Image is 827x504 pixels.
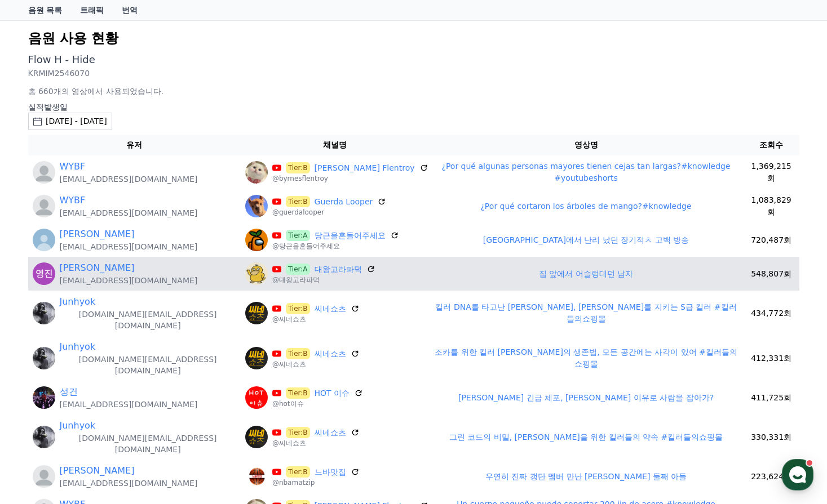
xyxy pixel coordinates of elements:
a: HOT 이슈 [315,387,350,399]
p: [EMAIL_ADDRESS][DOMAIN_NAME] [60,241,198,252]
a: [PERSON_NAME] [60,464,135,478]
p: [DOMAIN_NAME][EMAIL_ADDRESS][DOMAIN_NAME] [60,432,236,455]
img: 대왕고라파덕 [245,262,268,285]
p: @byrnesflentroy [272,174,428,183]
img: 씨네쇼츠 [245,302,268,324]
p: @씨네쇼츠 [272,439,360,448]
img: http://img1.kakaocdn.net/thumb/R640x640.q70/?fname=http://t1.kakaocdn.net/account_images/default_... [33,229,55,251]
a: 우연히 진짜 갱단 멤버 만난 [PERSON_NAME] 둘째 아들 [485,472,687,481]
img: 느바맛집 [245,465,268,488]
a: 씨네쇼츠 [315,348,346,360]
a: [GEOGRAPHIC_DATA]에서 난리 났던 장기적ㅊ 고백 방송 [483,235,689,244]
span: Tier:B [286,162,310,173]
img: HOT 이슈 [245,386,268,409]
p: @nbamatzip [272,478,360,487]
img: profile_blank.webp [33,465,55,488]
td: 412,331회 [744,336,799,381]
img: Byrnes Flentroy [245,161,268,184]
img: http://k.kakaocdn.net/dn/QdNCG/btsF3DKy24N/9rKv6ZT6x4G035KsHbO9ok/img_640x640.jpg [33,386,55,409]
a: 당근을흔들어주세요 [315,230,386,242]
th: 유저 [28,135,241,155]
td: 1,083,829회 [744,189,799,223]
a: 홈 [3,357,74,385]
th: 영상명 [428,135,743,155]
span: Tier:B [286,427,310,438]
div: [DATE] - [DATE] [46,115,107,127]
a: WYBF [60,194,86,207]
img: 당근을흔들어주세요 [245,229,268,251]
p: [DOMAIN_NAME][EMAIL_ADDRESS][DOMAIN_NAME] [60,309,236,331]
th: 채널명 [241,135,428,155]
p: Flow H - Hide [28,52,799,68]
a: [PERSON_NAME] [60,228,135,241]
img: https://cdn.creward.net/profile/user/profile_blank.webp [33,161,55,184]
span: Tier:A [286,264,310,275]
p: [DOMAIN_NAME][EMAIL_ADDRESS][DOMAIN_NAME] [60,354,236,376]
span: 대화 [103,374,117,383]
td: 434,772회 [744,291,799,336]
span: 홈 [36,374,42,383]
span: 설정 [174,374,188,383]
td: 548,807회 [744,257,799,291]
th: 조회수 [744,135,799,155]
a: 대왕고라파덕 [315,264,362,275]
a: WYBF [60,160,86,173]
p: @씨네쇼츠 [272,360,360,369]
a: [PERSON_NAME] Flentroy [315,162,415,174]
img: Guerda Looper [245,195,268,217]
a: Guerda Looper [315,196,373,208]
span: Tier:A [286,230,310,241]
img: https://lh3.googleusercontent.com/a/ACg8ocI0AyEd3ICoJsbDEJZqcgs6w8vBAM-f049ll42OoVLE_eX7Khmg=s96-c [33,426,55,448]
img: 씨네쇼츠 [245,426,268,448]
td: 223,624회 [744,460,799,493]
span: Tier:B [286,466,310,478]
span: Tier:B [286,303,310,314]
a: 씨네쇼츠 [315,303,346,315]
span: Tier:B [286,348,310,359]
p: [EMAIL_ADDRESS][DOMAIN_NAME] [60,399,198,410]
p: 실적발생일 [28,101,799,113]
img: https://lh3.googleusercontent.com/a/ACg8ocI0AyEd3ICoJsbDEJZqcgs6w8vBAM-f049ll42OoVLE_eX7Khmg=s96-c [33,347,55,369]
p: KRMIM2546070 [28,68,799,79]
p: @당근을흔들어주세요 [272,242,399,251]
p: @hot이슈 [272,399,363,408]
td: 411,725회 [744,381,799,414]
a: 조카를 위한 킬러 [PERSON_NAME]의 생존법, 모든 공간에는 사각이 있어 #킬러들의쇼핑몰 [435,347,737,368]
td: 330,331회 [744,414,799,460]
img: https://cdn.creward.net/profile/user/profile_blank.webp [33,195,55,217]
button: [DATE] - [DATE] [28,113,112,130]
p: @대왕고라파덕 [272,275,375,284]
a: Junhyok [60,419,96,432]
p: [EMAIL_ADDRESS][DOMAIN_NAME] [60,207,198,218]
p: @guerdalooper [272,208,386,217]
img: https://lh3.googleusercontent.com/a/ACg8ocLbaEnSkx935BA1wH7yqGPWjv3Tk21hN4lxIwg1tFDK8iSUWw=s96-c [33,262,55,285]
a: 집 앞에서 어슬렁대던 남자 [539,269,633,278]
a: 설정 [145,357,216,385]
a: 느바맛집 [315,466,346,478]
a: Junhyok [60,295,96,309]
p: [EMAIL_ADDRESS][DOMAIN_NAME] [60,478,198,489]
a: ¿Por qué cortaron los árboles de mango?#knowledge [480,202,691,211]
p: [EMAIL_ADDRESS][DOMAIN_NAME] [60,275,198,286]
a: 씨네쇼츠 [315,427,346,439]
a: ¿Por qué algunas personas mayores tienen cejas tan largas?#knowledge #youtubeshorts [441,162,730,182]
td: 720,487회 [744,223,799,257]
a: Junhyok [60,340,96,354]
a: [PERSON_NAME] [60,261,135,275]
h2: 음원 사용 현황 [28,29,799,47]
span: Tier:B [286,387,310,399]
a: 킬러 DNA를 타고난 [PERSON_NAME], [PERSON_NAME]를 지키는 S급 킬러 #킬러들의쇼핑몰 [435,302,736,323]
p: 총 660개의 영상에서 사용되었습니다. [28,86,799,97]
a: [PERSON_NAME] 긴급 체포, [PERSON_NAME] 이유로 사람을 잡아가? [458,393,714,402]
p: @씨네쇼츠 [272,315,360,324]
a: 대화 [74,357,145,385]
a: 그린 코드의 비밀, [PERSON_NAME]을 위한 킬러들의 약속 #킬러들의쇼핑몰 [449,432,723,441]
span: Tier:B [286,196,310,207]
p: [EMAIL_ADDRESS][DOMAIN_NAME] [60,173,198,185]
a: 성건 [60,385,78,399]
td: 1,369,215회 [744,155,799,189]
img: 씨네쇼츠 [245,347,268,369]
img: https://lh3.googleusercontent.com/a/ACg8ocI0AyEd3ICoJsbDEJZqcgs6w8vBAM-f049ll42OoVLE_eX7Khmg=s96-c [33,302,55,324]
